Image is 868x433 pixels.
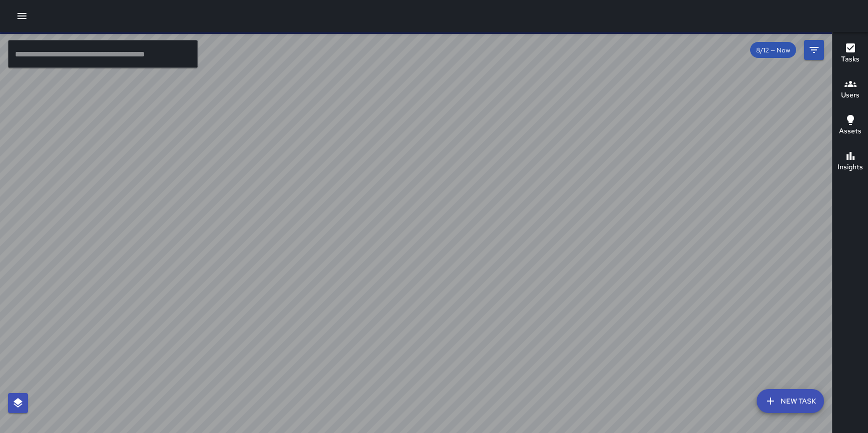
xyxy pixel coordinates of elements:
span: 8/12 — Now [750,46,796,54]
button: Users [833,72,868,108]
h6: Insights [838,162,863,173]
button: Filters [804,40,824,60]
button: New Task [757,389,824,413]
h6: Assets [839,126,862,137]
button: Assets [833,108,868,144]
h6: Users [841,90,860,101]
h6: Tasks [841,54,860,65]
button: Tasks [833,36,868,72]
button: Insights [833,144,868,180]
